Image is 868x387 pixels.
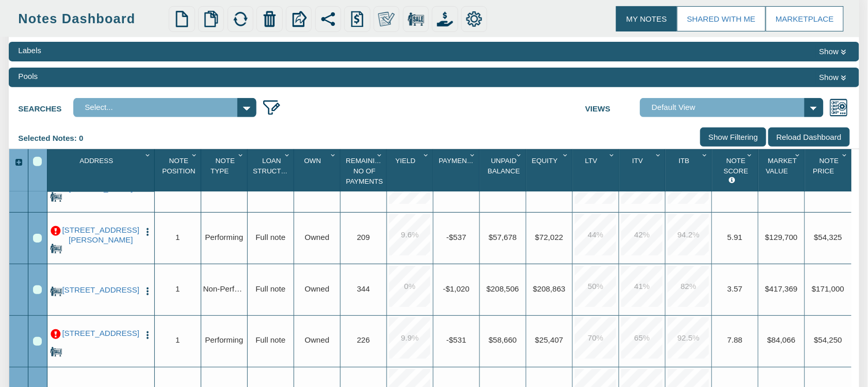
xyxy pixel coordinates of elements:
[33,234,42,243] div: Row 3, Row Selection Checkbox
[79,157,113,165] span: Address
[468,149,479,160] div: Column Menu
[255,233,285,241] span: Full note
[291,11,307,27] img: export.svg
[143,285,153,297] button: Press to open the note menu
[50,285,62,297] img: for_sale.png
[621,317,663,359] div: 65.0
[175,284,180,293] span: 1
[437,11,454,27] img: purchase_offer.png
[714,153,758,187] div: Note Score Sort None
[18,71,38,82] div: Pools
[575,266,616,307] div: 50.0
[329,149,340,160] div: Column Menu
[482,153,526,187] div: Sort None
[482,153,526,187] div: Unpaid Balance Sort None
[389,266,430,307] div: 0.0
[157,153,201,187] div: Note Position Sort None
[50,153,154,187] div: Sort None
[50,243,62,254] img: for_sale.png
[62,225,139,244] a: 268 E. Brooks, Evant, TX, 76525
[489,336,517,345] span: $58,660
[466,11,483,27] img: settings.png
[679,157,689,165] span: Itb
[816,45,850,58] button: Show
[50,191,62,203] img: for_sale.png
[50,153,154,187] div: Address Sort None
[304,284,329,293] span: Owned
[250,153,294,187] div: Loan Structure Sort None
[816,71,850,84] button: Show
[395,157,415,165] span: Yield
[255,284,285,293] span: Full note
[575,153,619,187] div: Ltv Sort None
[840,149,851,160] div: Column Menu
[585,157,598,165] span: Ltv
[724,157,749,175] span: Note Score
[205,233,243,241] span: Performing
[175,233,180,241] span: 1
[203,11,219,27] img: copy.png
[343,153,387,187] div: Remaining No Of Payments Sort None
[304,336,329,345] span: Owned
[700,127,766,147] input: Show Filtering
[436,153,479,187] div: Sort None
[378,11,395,27] img: make_own.png
[745,149,758,160] div: Column Menu
[575,163,616,204] div: 24.0
[262,98,281,117] img: edit_filter_icon.png
[50,346,62,358] img: for_sale.png
[175,336,180,345] span: 1
[766,157,797,175] span: Market Value
[18,9,166,28] div: Notes Dashboard
[203,284,259,293] span: Non-Performing
[304,233,329,241] span: Owned
[143,225,153,237] button: Press to open the note menu
[389,153,433,187] div: Sort None
[443,284,470,293] span: -$1,020
[575,317,616,359] div: 70.0
[203,153,247,187] div: Sort None
[18,127,91,149] div: Selected Notes: 0
[255,336,285,345] span: Full note
[793,149,804,160] div: Column Menu
[62,329,139,338] a: 209 S. Center, New Boston, TX, 75501
[761,153,805,187] div: Market Value Sort None
[232,11,249,27] img: refresh.png
[33,157,42,166] div: Select All
[436,153,479,187] div: Payment(P&I) Sort None
[389,153,433,187] div: Yield Sort None
[282,149,293,160] div: Column Menu
[33,337,42,346] div: Row 5, Row Selection Checkbox
[621,153,665,187] div: Itv Sort None
[143,330,153,340] img: cell-menu.png
[728,233,743,241] span: 5.91
[296,153,340,187] div: Sort None
[408,11,424,27] img: for_sale.png
[349,11,366,27] img: history.png
[143,286,153,296] img: cell-menu.png
[487,284,519,293] span: $208,506
[728,336,743,345] span: 7.88
[668,163,709,204] div: 94.0
[607,149,618,160] div: Column Menu
[654,149,665,160] div: Column Menu
[439,157,487,165] span: Payment(P&I)
[528,153,572,187] div: Equity Sort None
[668,153,712,187] div: Itb Sort None
[253,157,296,175] span: Loan Structure
[575,153,619,187] div: Sort None
[668,214,709,255] div: 94.2
[389,214,430,255] div: 9.6
[535,233,564,241] span: $72,022
[561,149,572,160] div: Column Menu
[488,157,520,175] span: Unpaid Balance
[143,227,153,237] img: cell-menu.png
[532,157,558,165] span: Equity
[389,317,430,359] div: 9.9
[829,98,848,117] img: views.png
[62,285,139,295] a: 724 Midstream Rd, Brick, NJ, 08724
[205,336,243,345] span: Performing
[728,284,743,293] span: 3.57
[18,45,41,56] div: Labels
[807,153,851,187] div: Sort None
